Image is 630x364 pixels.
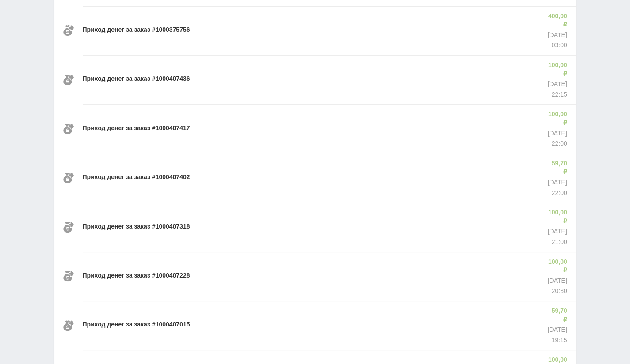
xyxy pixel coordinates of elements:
p: 20:30 [546,287,567,296]
p: [DATE] [546,129,567,138]
p: 22:00 [547,189,567,198]
p: Приход денег за заказ #1000407015 [83,320,190,329]
p: 400,00 ₽ [546,12,567,29]
p: [DATE] [546,227,567,236]
p: Приход денег за заказ #1000407417 [83,124,190,133]
p: [DATE] [547,178,567,187]
p: [DATE] [546,277,567,285]
p: Приход денег за заказ #1000407228 [83,271,190,280]
p: Приход денег за заказ #1000375756 [83,26,190,34]
p: [DATE] [546,80,567,89]
p: [DATE] [546,31,567,40]
p: 100,00 ₽ [546,110,567,127]
p: 21:00 [546,238,567,247]
p: 03:00 [546,41,567,50]
p: 100,00 ₽ [546,61,567,78]
p: 22:15 [546,90,567,99]
p: Приход денег за заказ #1000407402 [83,173,190,182]
p: [DATE] [547,326,567,334]
p: 100,00 ₽ [546,258,567,275]
p: Приход денег за заказ #1000407318 [83,222,190,231]
p: 59,70 ₽ [547,159,567,176]
p: 59,70 ₽ [547,307,567,324]
p: Приход денег за заказ #1000407436 [83,75,190,83]
p: 100,00 ₽ [546,208,567,225]
p: 22:00 [546,139,567,148]
p: 19:15 [547,336,567,345]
